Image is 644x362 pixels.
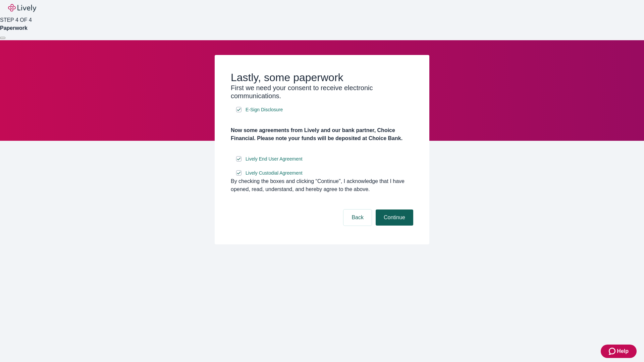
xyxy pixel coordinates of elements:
a: e-sign disclosure document [244,169,304,177]
div: By checking the boxes and clicking “Continue", I acknowledge that I have opened, read, understand... [231,177,413,193]
button: Continue [376,209,413,226]
svg: Zendesk support icon [609,347,617,355]
h2: Lastly, some paperwork [231,71,413,84]
h3: First we need your consent to receive electronic communications. [231,84,413,100]
img: Lively [8,4,36,12]
button: Back [343,209,372,226]
a: e-sign disclosure document [244,155,304,163]
h4: Now some agreements from Lively and our bank partner, Choice Financial. Please note your funds wi... [231,126,413,142]
button: Zendesk support iconHelp [601,345,637,358]
span: Lively Custodial Agreement [246,170,303,177]
span: E-Sign Disclosure [246,106,283,113]
a: e-sign disclosure document [244,106,284,114]
span: Lively End User Agreement [246,156,303,163]
span: Help [617,347,629,355]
